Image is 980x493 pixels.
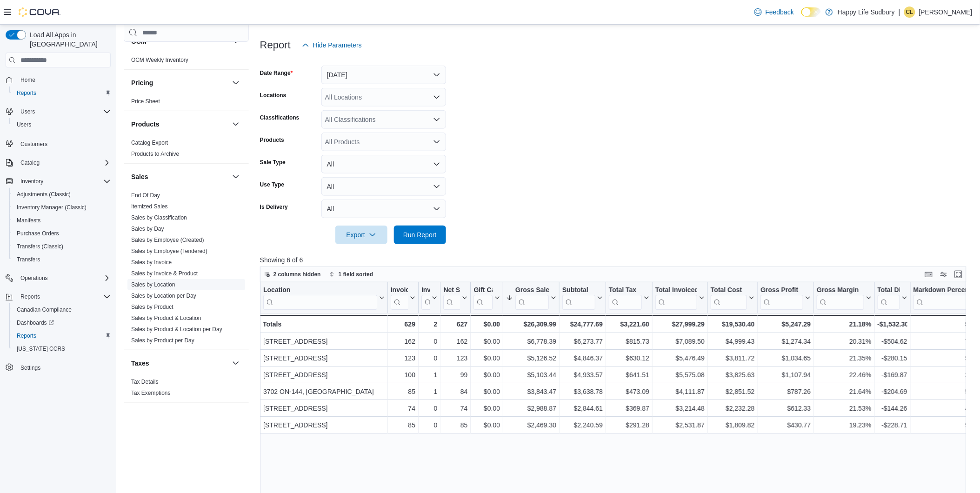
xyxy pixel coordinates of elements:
span: Itemized Sales [131,203,168,210]
a: OCM Weekly Inventory [131,57,188,63]
button: Sales [131,172,228,181]
span: Catalog Export [131,139,168,147]
button: [DATE] [321,66,446,84]
span: Canadian Compliance [13,304,111,315]
div: $2,988.87 [506,403,556,414]
button: [US_STATE] CCRS [9,342,114,355]
span: Sales by Location per Day [131,292,196,300]
div: [STREET_ADDRESS] [263,369,385,380]
p: [PERSON_NAME] [919,7,973,18]
a: Purchase Orders [13,228,63,239]
div: 123 [390,353,415,364]
button: All [321,200,446,218]
div: 0 [421,403,437,414]
h3: Report [260,40,291,51]
button: Adjustments (Classic) [9,188,114,201]
div: $7,089.50 [655,336,705,347]
div: OCM [124,54,249,69]
span: 2 columns hidden [273,271,321,278]
h3: Products [131,120,160,129]
div: $3,638.78 [562,386,603,397]
a: Sales by Location per Day [131,293,196,299]
button: Invoices Sold [390,286,415,310]
span: Purchase Orders [13,228,111,239]
div: Gross Sales [515,286,549,310]
span: Manifests [13,215,111,226]
div: $2,232.28 [711,403,754,414]
a: Canadian Compliance [13,304,75,315]
button: Products [230,119,241,130]
span: Purchase Orders [17,230,59,237]
label: Locations [260,92,287,99]
a: Sales by Product & Location per Day [131,326,222,333]
button: Home [2,73,114,87]
div: 99 [443,369,467,380]
h3: Sales [131,172,148,181]
div: Totals [263,319,385,330]
span: Canadian Compliance [17,306,72,313]
span: Reports [13,330,111,341]
a: Inventory Manager (Classic) [13,202,90,213]
span: Washington CCRS [13,343,111,354]
div: 74 [390,403,415,414]
label: Use Type [260,181,284,188]
span: Tax Details [131,378,159,386]
span: Sales by Employee (Created) [131,236,204,244]
span: Inventory Manager (Classic) [17,204,87,211]
span: Adjustments (Classic) [17,191,71,198]
span: Catalog [20,159,40,167]
button: All [321,155,446,173]
img: Cova [19,7,60,17]
span: Users [17,121,31,128]
div: $4,846.37 [562,353,603,364]
nav: Complex example [6,69,111,399]
div: 629 [390,319,415,330]
span: Export [341,226,382,244]
a: Reports [13,87,40,99]
button: Catalog [17,157,43,168]
span: Sales by Invoice [131,259,172,266]
a: Feedback [751,3,798,21]
button: Users [9,118,114,131]
div: 21.35% [817,353,871,364]
div: $3,825.63 [711,369,754,380]
span: Dark Mode [801,17,802,17]
button: Inventory Manager (Classic) [9,201,114,214]
span: Home [17,74,111,86]
button: Keyboard shortcuts [923,269,934,280]
span: Reports [20,293,40,300]
button: Sales [230,171,241,182]
div: [STREET_ADDRESS] [263,403,385,414]
div: Markdown Percent [913,286,976,295]
button: Manifests [9,214,114,227]
div: Taxes [124,376,249,402]
button: Reports [2,290,114,303]
div: $3,843.47 [506,386,556,397]
a: Transfers [13,254,44,265]
span: Reports [17,89,36,97]
div: [STREET_ADDRESS] [263,353,385,364]
div: $4,111.87 [655,386,705,397]
span: Sales by Product per Day [131,337,194,344]
span: Sales by Product & Location per Day [131,326,222,333]
button: Gross Margin [817,286,871,310]
div: Total Discount [877,286,900,310]
span: Sales by Invoice & Product [131,270,198,277]
div: $2,851.52 [711,386,754,397]
button: Pricing [230,77,241,88]
a: Sales by Product [131,304,173,310]
div: $5,103.44 [506,369,556,380]
div: $5,126.52 [506,353,556,364]
a: Sales by Employee (Tendered) [131,248,207,254]
div: -$504.62 [877,336,907,347]
button: Transfers [9,253,114,266]
div: $19,530.40 [711,319,754,330]
div: $5,247.29 [760,319,811,330]
a: Settings [17,362,44,373]
div: $0.00 [473,369,500,380]
div: $0.00 [473,386,500,397]
span: Settings [17,362,111,373]
button: Net Sold [443,286,467,310]
div: Sales [124,190,249,350]
a: Sales by Invoice & Product [131,270,198,277]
